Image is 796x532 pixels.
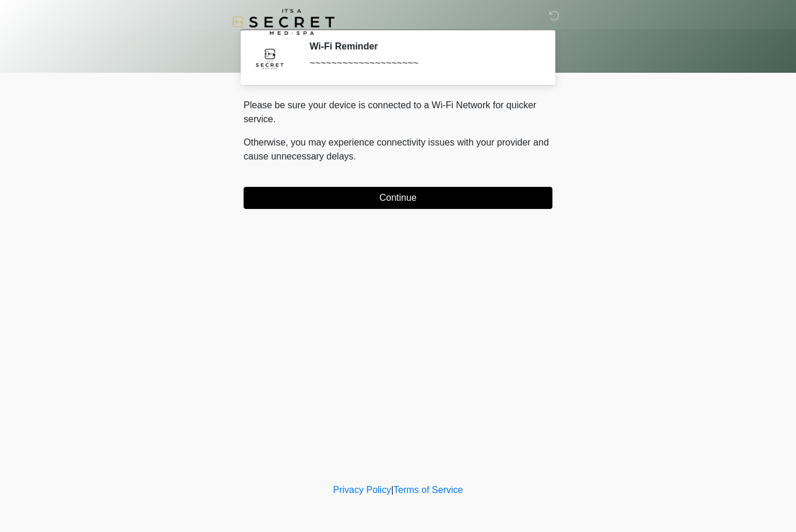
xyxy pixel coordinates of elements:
a: | [391,485,393,495]
p: Please be sure your device is connected to a Wi-Fi Network for quicker service. [244,98,552,126]
img: It's A Secret Med Spa Logo [232,9,334,35]
span: . [354,151,356,161]
div: ~~~~~~~~~~~~~~~~~~~~ [309,56,535,70]
img: Agent Avatar [252,41,287,76]
a: Terms of Service [393,485,463,495]
p: Otherwise, you may experience connectivity issues with your provider and cause unnecessary delays [244,136,552,164]
button: Continue [244,187,552,209]
a: Privacy Policy [333,485,392,495]
h2: Wi-Fi Reminder [309,41,535,52]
